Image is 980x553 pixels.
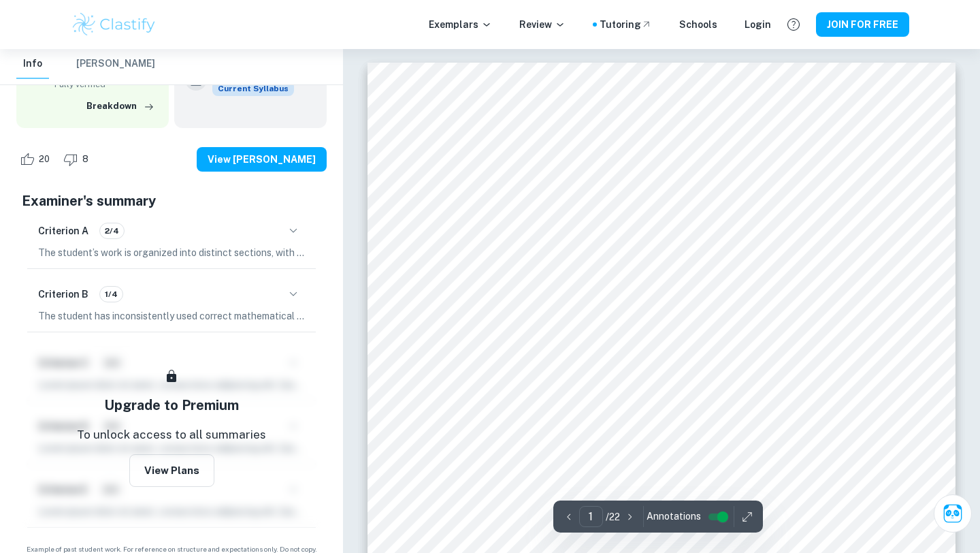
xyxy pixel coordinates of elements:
a: Schools [679,17,717,32]
span: Annotations [647,509,701,524]
p: / 22 [606,509,620,524]
button: [PERSON_NAME] [76,49,155,79]
img: Clastify logo [71,11,157,38]
p: The student’s work is organized into distinct sections, with a clear introduction and body; howev... [38,245,305,260]
span: 2/4 [100,225,124,237]
button: View [PERSON_NAME] [197,147,327,172]
p: Review [519,17,566,32]
p: To unlock access to all summaries [77,426,266,444]
button: Ask Clai [934,494,972,533]
button: View Plans [129,454,214,487]
h5: Upgrade to Premium [104,395,239,415]
span: 20 [31,153,57,166]
button: Help and Feedback [782,13,805,36]
div: Dislike [60,148,96,170]
h6: Criterion B [38,287,88,302]
h5: Examiner's summary [22,191,321,211]
button: JOIN FOR FREE [816,12,909,37]
button: Info [16,49,49,79]
button: Breakdown [83,96,158,116]
div: This exemplar is based on the current syllabus. Feel free to refer to it for inspiration/ideas wh... [212,81,294,96]
p: The student has inconsistently used correct mathematical notation, symbols, and terminology, with... [38,309,305,323]
span: 1/4 [100,288,122,300]
div: Like [16,148,57,170]
span: 8 [75,153,96,166]
span: Current Syllabus [212,81,294,96]
h6: Criterion A [38,223,88,238]
a: Tutoring [600,17,652,32]
a: Login [745,17,771,32]
p: Exemplars [429,17,492,32]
